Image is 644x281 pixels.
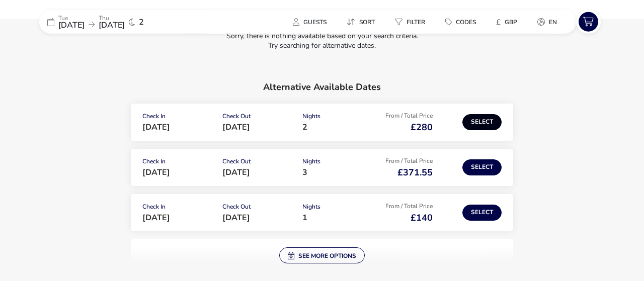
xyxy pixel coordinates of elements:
p: Check Out [222,204,294,214]
p: Nights [302,113,363,123]
p: Sorry, there is nothing available based on your search criteria. Try searching for alternative da... [39,23,605,54]
p: Check Out [222,113,294,123]
span: Codes [456,18,476,26]
span: Sort [359,18,375,26]
span: 2 [139,18,144,26]
naf-pibe-menu-bar-item: Guests [285,15,339,29]
h2: Alternative Available Dates [131,74,513,104]
naf-pibe-menu-bar-item: Sort [339,15,387,29]
p: From / Total Price [371,113,432,123]
span: [DATE] [222,167,250,178]
p: Tue [58,15,85,21]
span: £280 [411,121,433,133]
naf-pibe-menu-bar-item: Codes [437,15,488,29]
span: [DATE] [142,212,170,223]
span: £371.55 [397,166,433,178]
button: Sort [339,15,383,29]
p: From / Total Price [371,158,432,168]
span: [DATE] [99,20,125,31]
span: [DATE] [222,122,250,133]
button: Select [462,205,502,221]
button: £GBP [488,15,525,29]
button: Codes [437,15,484,29]
p: Check In [142,158,214,168]
span: GBP [505,18,517,26]
span: £140 [411,212,433,224]
button: See more options [279,247,365,263]
button: Select [462,114,502,130]
i: £ [496,17,501,27]
div: Tue[DATE]Thu[DATE]2 [39,10,190,34]
button: Filter [387,15,433,29]
p: Check Out [222,158,294,168]
p: Check In [142,204,214,214]
span: en [549,18,557,26]
button: en [529,15,565,29]
button: Select [462,159,502,175]
span: [DATE] [142,122,170,133]
span: Guests [303,18,327,26]
p: Nights [302,158,363,168]
span: Filter [407,18,425,26]
span: 3 [302,167,307,178]
button: Guests [285,15,335,29]
span: 1 [302,212,307,223]
p: Check In [142,113,214,123]
p: Nights [302,204,363,214]
span: See more options [288,251,356,259]
span: [DATE] [142,167,170,178]
naf-pibe-menu-bar-item: £GBP [488,15,529,29]
span: 2 [302,122,307,133]
p: Thu [99,15,125,21]
naf-pibe-menu-bar-item: Filter [387,15,437,29]
span: [DATE] [58,20,85,31]
p: From / Total Price [371,203,432,213]
span: [DATE] [222,212,250,223]
naf-pibe-menu-bar-item: en [529,15,569,29]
